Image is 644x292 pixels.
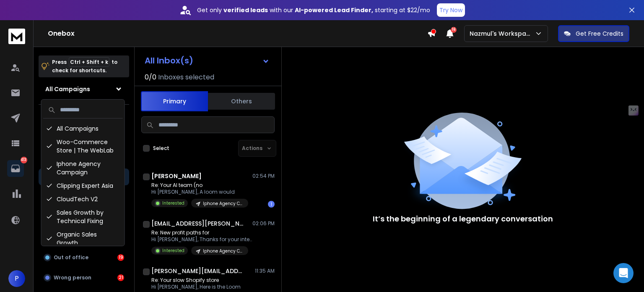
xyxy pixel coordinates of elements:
img: logo [8,29,25,44]
p: Hi [PERSON_NAME], Here is the Loom [151,284,248,290]
p: 02:54 PM [252,173,275,179]
h1: [EMAIL_ADDRESS][PERSON_NAME] [151,219,244,228]
span: Ctrl + Shift + k [69,57,109,67]
p: Iphone Agency Campaign [203,200,243,207]
p: Nazmul's Workspace [470,29,535,38]
p: Re: Your AI team (no [151,182,248,189]
p: 02:06 PM [252,220,275,227]
span: 16 [451,27,457,33]
div: CloudTech V2 [43,192,123,206]
button: Others [208,92,275,110]
label: Select [153,145,169,152]
p: 11:35 AM [255,268,275,274]
div: 21 [117,274,124,281]
div: All Campaigns [43,122,123,135]
img: tab_keywords_by_traffic_grey.svg [83,49,90,55]
div: v 4.0.25 [23,13,41,20]
div: Open Intercom Messenger [613,263,634,283]
h3: Filters [39,111,129,123]
div: Sales Growth by Technical Fixing [43,206,123,228]
div: Keywords by Traffic [93,50,141,55]
h1: [PERSON_NAME][EMAIL_ADDRESS][DOMAIN_NAME] [151,267,244,275]
img: logo_orange.svg [13,13,20,20]
p: Interested [162,247,184,254]
p: Interested [162,200,184,206]
p: Iphone Agency Campaign [203,248,243,254]
p: Press to check for shortcuts. [52,58,117,75]
p: Wrong person [54,274,91,281]
p: 413 [21,157,27,163]
p: Try Now [439,6,462,14]
p: Re: New profit paths for [151,229,252,236]
span: 0 / 0 [145,72,156,82]
div: 1 [268,201,275,208]
img: tab_domain_overview_orange.svg [23,49,29,55]
p: It’s the beginning of a legendary conversation [373,213,553,225]
strong: AI-powered Lead Finder, [295,6,373,14]
div: Domain Overview [32,50,75,55]
strong: verified leads [223,6,268,14]
h3: Inboxes selected [158,72,214,82]
h1: Onebox [48,29,427,39]
div: Iphone Agency Campaign [43,157,123,179]
p: Hi [PERSON_NAME], A loom would [151,189,248,195]
div: 19 [117,254,124,261]
h1: All Campaigns [45,85,90,93]
h1: All Inbox(s) [145,56,193,65]
div: Woo-Commerce Store | The WebLab [43,135,123,157]
img: website_grey.svg [13,22,20,29]
p: Re: Your slow Shopify store [151,277,248,284]
div: Domain: [URL] [22,22,60,29]
p: Get Free Credits [576,29,623,38]
span: P [8,270,25,287]
div: Organic Sales Growth [43,228,123,250]
p: Out of office [54,254,88,261]
p: Get only with our starting at $22/mo [197,6,430,14]
p: Hi [PERSON_NAME], Thanks for your interest. Will [151,236,252,243]
h1: [PERSON_NAME] [151,172,202,180]
button: Primary [141,91,208,111]
div: Clipping Expert Asia [43,179,123,192]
